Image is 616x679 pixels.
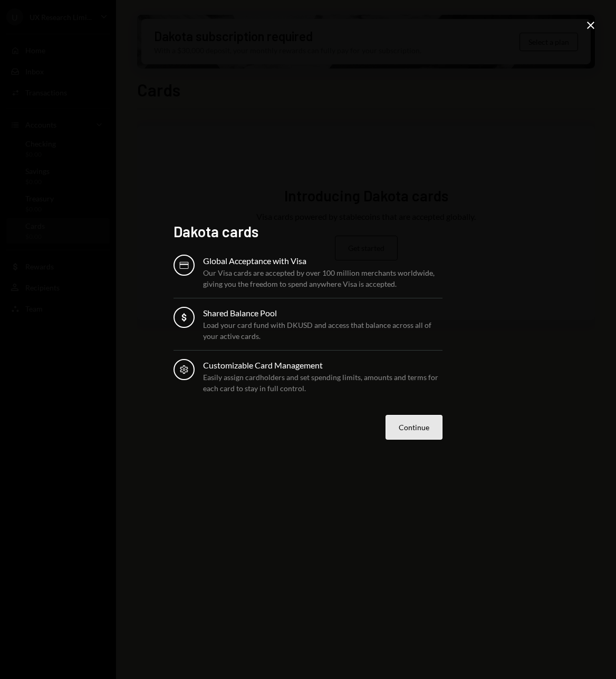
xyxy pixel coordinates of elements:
div: Global Acceptance with Visa [203,255,442,267]
div: Our Visa cards are accepted by over 100 million merchants worldwide, giving you the freedom to sp... [203,267,442,289]
div: Easily assign cardholders and set spending limits, amounts and terms for each card to stay in ful... [203,372,442,394]
div: Shared Balance Pool [203,307,442,319]
div: Customizable Card Management [203,359,442,372]
button: Continue [386,415,442,440]
div: Load your card fund with DKUSD and access that balance across all of your active cards. [203,319,442,342]
h2: Dakota cards [174,221,442,242]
